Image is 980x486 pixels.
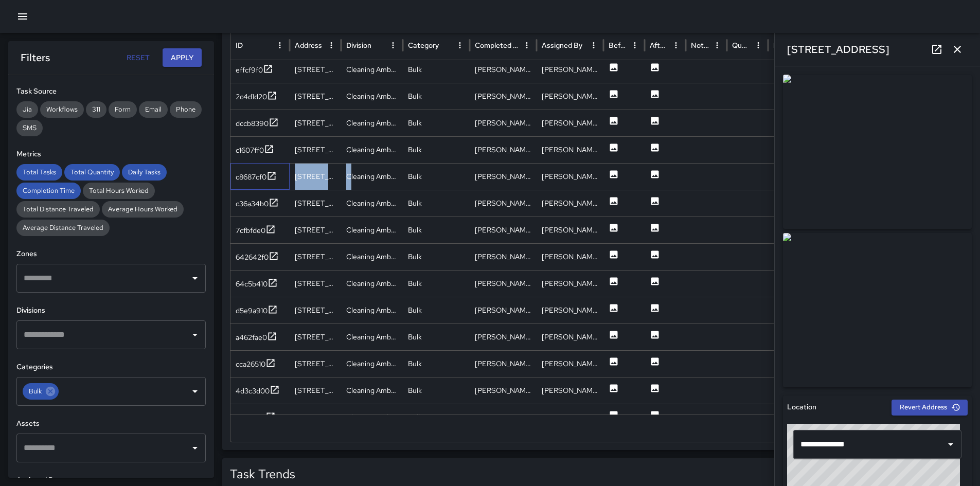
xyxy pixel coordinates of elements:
div: 450 Mendocino Avenue [290,163,341,190]
div: Bulk [403,217,470,243]
div: Cleaning Ambassador [341,83,403,110]
span: Total Quantity [64,167,120,177]
div: 637 1st Street [290,190,341,217]
button: Open [188,441,202,455]
div: Danielle Muro [470,350,537,377]
button: Open [188,271,202,285]
div: Jia [16,101,38,118]
div: 519 4th Street [290,270,341,297]
h6: Metrics [16,149,206,160]
div: 2c4d1d20 [236,92,267,102]
div: Total Distance Traveled [16,201,100,218]
div: Cleaning Ambassador [341,323,403,350]
span: Form [109,104,137,115]
span: SMS [16,123,43,133]
div: Form [109,101,137,118]
button: Reset [121,48,154,67]
div: ID [236,41,243,50]
div: Cleaning Ambassador [341,270,403,297]
div: 98 Old Courthouse Square [290,377,341,404]
div: 642642f0 [236,252,269,262]
button: 64c5b410 [236,278,278,291]
div: 7cfbfde0 [236,225,265,236]
div: 545 Ross Street [290,56,341,83]
div: 98 Old Courthouse Square [290,323,341,350]
div: Daniel Cordova [537,56,603,83]
div: Address [295,41,322,50]
span: Daily Tasks [122,167,167,177]
div: Daniel Cordova [537,323,603,350]
div: Daniel Cordova [470,136,537,163]
div: Daniel Cordova [470,83,537,110]
div: Bulk [403,270,470,297]
span: Average Hours Worked [102,204,184,214]
div: Cleaning Ambassador [341,56,403,83]
div: 64c5b410 [236,279,268,289]
h6: Assigned By [16,475,206,486]
div: Notes [691,41,709,50]
div: Daniel Cordova [537,377,603,404]
div: Cleaning Ambassador [341,136,403,163]
div: Daniel Cordova [537,404,603,430]
span: Email [139,104,168,115]
div: 637 1st Street [290,83,341,110]
div: Daniel Cordova [537,190,603,217]
div: Daniel Cordova [470,377,537,404]
div: effcf9f0 [236,65,263,75]
div: Cleaning Ambassador [341,110,403,136]
div: Quantity [732,41,750,50]
div: 311 [86,101,106,118]
span: Bulk [23,386,48,397]
div: Cleaning Ambassador [341,217,403,243]
div: Daniel Cordova [470,297,537,323]
button: c36a34b0 [236,197,279,210]
div: Bulk [403,83,470,110]
p: Rows per page: [774,423,823,434]
div: Daily Tasks [122,164,167,181]
div: Phone [170,101,202,118]
div: Total Quantity [64,164,120,181]
span: Total Distance Traveled [16,204,100,214]
div: 637 1st Street [290,217,341,243]
span: Workflows [40,104,84,115]
button: a462fae0 [236,331,277,344]
div: Category [408,41,439,50]
div: Cleaning Ambassador [341,350,403,377]
div: 515 5th Street [290,243,341,270]
button: ID column menu [273,38,287,52]
div: Daniel Cordova [470,243,537,270]
div: Average Hours Worked [102,201,184,218]
div: cca26510 [236,359,265,369]
div: Bulk [403,323,470,350]
button: d5e9a910 [236,304,278,317]
div: Division [346,41,371,50]
div: 425 7th Street [290,110,341,136]
div: 450 Mendocino Avenue [290,136,341,163]
button: c1607ff0 [236,144,274,157]
button: Apply [163,48,202,67]
div: Bulk [403,56,470,83]
span: Total Tasks [16,167,62,177]
div: Bulk [403,136,470,163]
div: Workflows [40,101,84,118]
div: Average Distance Traveled [16,220,110,236]
div: Daniel Cordova [537,110,603,136]
div: Before Photo [609,41,627,50]
button: Assigned By column menu [586,38,601,52]
span: Jia [16,104,38,115]
div: Daniel Cordova [537,243,603,270]
div: Bulk [403,190,470,217]
div: Daniel Cordova [470,323,537,350]
div: a462fae0 [236,332,267,343]
h5: Task Trends [230,466,295,482]
span: 311 [86,104,106,115]
button: c8687cf0 [236,171,277,184]
div: 98 Old Courthouse Square [290,404,341,430]
div: Assigned By [542,41,582,50]
div: Completion Time [16,183,81,199]
div: Danielle Muro [537,350,603,377]
button: 2c4d1d20 [236,91,277,103]
button: After Photo column menu [669,38,683,52]
div: c36a34b0 [236,199,269,209]
button: Notes column menu [710,38,724,52]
